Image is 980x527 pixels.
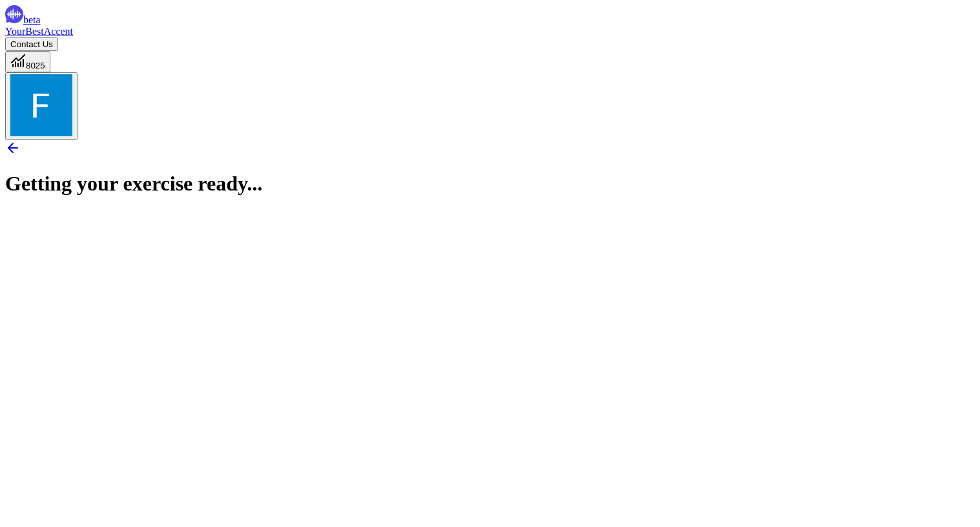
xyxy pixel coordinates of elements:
img: FB [10,74,72,136]
span: beta [23,14,41,25]
span: 8025 [26,61,45,70]
button: FB [5,72,78,140]
span: YourBestAccent [5,26,73,37]
h1: Getting your exercise ready... [5,172,975,196]
button: 8025 [5,51,50,72]
a: betaYourBestAccent [5,5,975,37]
button: Contact Us [5,37,58,51]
